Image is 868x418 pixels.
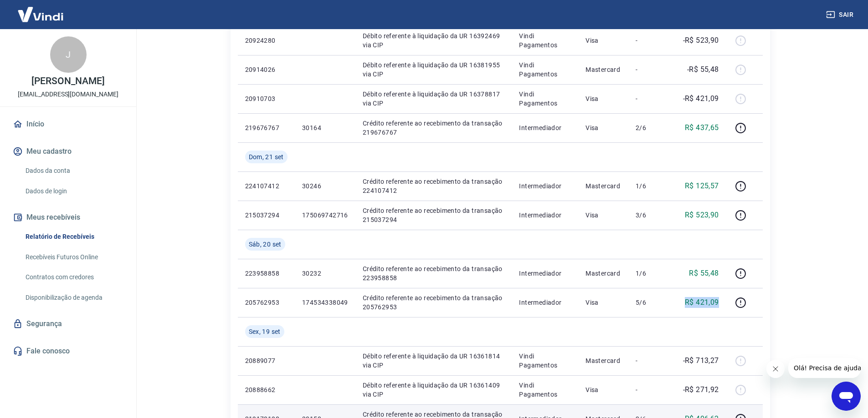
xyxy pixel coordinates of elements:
[363,381,505,399] p: Débito referente à liquidação da UR 16361409 via CIP
[363,31,505,50] p: Débito referente à liquidação da UR 16392469 via CIP
[245,356,288,365] p: 20889077
[636,356,663,365] p: -
[18,90,118,99] p: [EMAIL_ADDRESS][DOMAIN_NAME]
[245,123,288,132] p: 219676767
[249,152,284,161] span: Dom, 21 set
[22,288,125,307] a: Disponibilização de agenda
[22,182,125,201] a: Dados de login
[249,240,282,249] span: Sáb, 20 set
[363,60,505,79] p: Débito referente à liquidação da UR 16381955 via CIP
[245,211,288,220] p: 215037294
[22,227,125,246] a: Relatório de Recebíveis
[302,269,348,278] p: 30232
[519,31,571,50] p: Vindi Pagamentos
[245,385,288,394] p: 20888662
[586,211,621,220] p: Visa
[683,384,719,395] p: -R$ 271,92
[519,211,571,220] p: Intermediador
[302,123,348,132] p: 30164
[586,269,621,278] p: Mastercard
[363,119,505,137] p: Crédito referente ao recebimento da transação 219676767
[788,358,861,378] iframe: Mensagem da empresa
[766,360,785,378] iframe: Fechar mensagem
[245,65,288,74] p: 20914026
[11,141,125,161] button: Meu cadastro
[519,269,571,278] p: Intermediador
[683,93,719,104] p: -R$ 421,09
[824,6,857,23] button: Sair
[22,248,125,267] a: Recebíveis Futuros Online
[683,355,719,366] p: -R$ 713,27
[11,0,70,28] img: Vindi
[363,177,505,195] p: Crédito referente ao recebimento da transação 224107412
[636,298,663,307] p: 5/6
[636,65,663,74] p: -
[11,114,125,134] a: Início
[245,36,288,45] p: 20924280
[245,94,288,103] p: 20910703
[302,181,348,191] p: 30246
[586,94,621,103] p: Visa
[636,36,663,45] p: -
[363,264,505,282] p: Crédito referente ao recebimento da transação 223958858
[245,298,288,307] p: 205762953
[363,206,505,224] p: Crédito referente ao recebimento da transação 215037294
[363,90,505,108] p: Débito referente à liquidação da UR 16378817 via CIP
[245,269,288,278] p: 223958858
[11,207,125,227] button: Meus recebíveis
[586,65,621,74] p: Mastercard
[249,327,281,336] span: Sex, 19 set
[687,64,719,75] p: -R$ 55,48
[11,314,125,334] a: Segurança
[363,352,505,370] p: Débito referente à liquidação da UR 16361814 via CIP
[519,381,571,399] p: Vindi Pagamentos
[636,269,663,278] p: 1/6
[586,181,621,191] p: Mastercard
[302,211,348,220] p: 175069742716
[519,123,571,132] p: Intermediador
[636,123,663,132] p: 2/6
[586,385,621,394] p: Visa
[519,352,571,370] p: Vindi Pagamentos
[636,385,663,394] p: -
[586,356,621,365] p: Mastercard
[11,341,125,361] a: Fale conosco
[519,60,571,79] p: Vindi Pagamentos
[519,298,571,307] p: Intermediador
[586,36,621,45] p: Visa
[586,298,621,307] p: Visa
[5,6,77,14] span: Olá! Precisa de ajuda?
[685,122,719,133] p: R$ 437,65
[22,268,125,287] a: Contratos com credores
[685,181,719,191] p: R$ 125,57
[245,181,288,191] p: 224107412
[636,211,663,220] p: 3/6
[363,293,505,312] p: Crédito referente ao recebimento da transação 205762953
[50,36,87,73] div: J
[636,94,663,103] p: -
[302,298,348,307] p: 174534338049
[683,35,719,46] p: -R$ 523,90
[832,382,861,411] iframe: Botão para abrir a janela de mensagens
[689,268,719,279] p: R$ 55,48
[586,123,621,132] p: Visa
[636,181,663,191] p: 1/6
[31,76,104,86] p: [PERSON_NAME]
[519,181,571,191] p: Intermediador
[685,297,719,308] p: R$ 421,09
[519,90,571,108] p: Vindi Pagamentos
[685,210,719,221] p: R$ 523,90
[22,161,125,180] a: Dados da conta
